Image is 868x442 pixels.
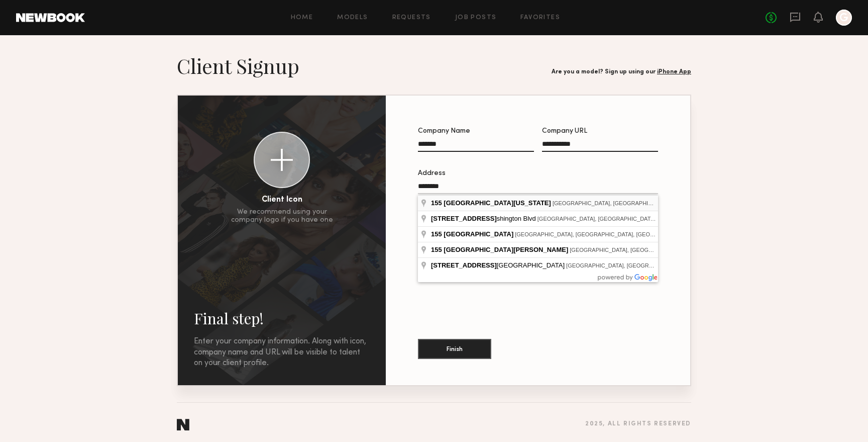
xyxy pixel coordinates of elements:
div: Are you a model? Sign up using our [552,69,691,75]
input: Address [418,183,658,194]
span: shington Blvd [431,215,537,222]
div: Client Icon [262,196,302,204]
span: [GEOGRAPHIC_DATA], [GEOGRAPHIC_DATA], [GEOGRAPHIC_DATA] [515,231,694,237]
a: iPhone App [657,69,691,75]
span: [GEOGRAPHIC_DATA], [GEOGRAPHIC_DATA], [GEOGRAPHIC_DATA] [566,262,745,269]
a: Favorites [520,15,560,21]
div: Address [418,170,658,177]
span: [GEOGRAPHIC_DATA][US_STATE] [444,199,551,207]
a: Job Posts [455,15,497,21]
a: Home [291,15,313,21]
span: [GEOGRAPHIC_DATA] [444,230,513,238]
span: [GEOGRAPHIC_DATA], [GEOGRAPHIC_DATA], [GEOGRAPHIC_DATA] [570,247,748,253]
span: [STREET_ADDRESS] [431,261,497,269]
div: Company Name [418,128,534,135]
div: Company URL [542,128,658,135]
button: Finish [418,339,491,359]
h2: Final step! [194,308,370,328]
span: [GEOGRAPHIC_DATA][PERSON_NAME] [444,246,568,253]
span: [STREET_ADDRESS] [431,215,497,222]
span: 155 [431,199,442,207]
h1: Client Signup [177,53,299,78]
span: [GEOGRAPHIC_DATA] [431,261,566,269]
input: Company URL [542,140,658,152]
a: Requests [392,15,431,21]
span: [GEOGRAPHIC_DATA], [GEOGRAPHIC_DATA], [GEOGRAPHIC_DATA] [537,216,716,222]
div: 2025 , all rights reserved [585,421,691,427]
input: Company Name [418,140,534,152]
a: Models [337,15,368,21]
a: G [836,10,852,26]
div: Enter your company information. Along with icon, company name and URL will be visible to talent o... [194,336,370,369]
span: 155 [431,230,442,238]
span: [GEOGRAPHIC_DATA], [GEOGRAPHIC_DATA], [GEOGRAPHIC_DATA] [553,200,731,206]
div: We recommend using your company logo if you have one [231,208,333,224]
span: 155 [431,246,442,253]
